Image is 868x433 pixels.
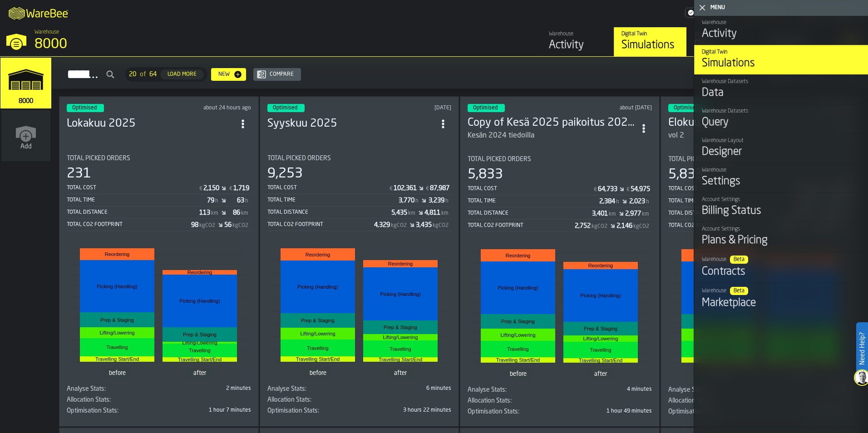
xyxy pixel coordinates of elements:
[668,222,775,229] div: Total CO2 Footprint
[668,397,853,408] div: stat-Allocation Stats:
[67,385,106,393] span: Analyse Stats:
[668,408,759,415] div: Title
[67,148,251,418] section: card-SimulationDashboardCard-optimised
[267,407,452,418] div: stat-Optimisation Stats:
[161,407,251,413] div: 1 hour 7 minutes
[468,386,507,394] span: Analyse Stats:
[267,407,319,414] span: Optimisation Stats:
[199,209,210,216] div: Stat Value
[67,385,251,396] div: stat-Analyse Stats:
[468,156,652,163] div: Title
[468,210,592,216] div: Total Distance
[267,385,452,396] div: stat-Analyse Stats:
[468,408,652,419] div: stat-Optimisation Stats:
[379,105,451,111] div: Updated: 9/10/2025, 12:24:38 PM Created: 9/10/2025, 9:31:10 AM
[468,116,636,130] h3: Copy of Kesä 2025 paikoitus 2024 tiedoilla
[232,222,248,229] span: kgCO2
[633,223,649,230] span: kgCO2
[661,96,860,427] div: ItemListCard-DashboardItemContainer
[267,396,358,403] div: Title
[594,371,607,377] text: after
[468,148,652,419] section: card-SimulationDashboardCard-optimised
[233,209,240,216] div: Stat Value
[267,396,311,403] span: Allocation Stats:
[267,166,303,182] div: 9,253
[668,210,793,216] div: Total Distance
[67,407,157,414] div: Title
[229,186,232,192] span: €
[686,27,759,56] a: link-to-/wh/i/b2e041e4-2753-4086-a82a-958e8abdd2c7/data
[67,185,198,191] div: Total Cost
[473,105,498,111] span: Optimised
[668,386,759,394] div: Title
[164,71,200,78] div: Load More
[193,370,207,376] text: after
[669,241,852,384] div: stat-
[140,71,146,78] span: of
[562,408,652,414] div: 1 hour 49 minutes
[668,397,712,404] span: Allocation Stats:
[674,105,698,111] span: Optimised
[215,71,233,78] div: New
[267,385,358,393] div: Title
[629,198,645,205] div: Stat Value
[67,385,157,393] div: Title
[616,199,619,205] span: h
[241,210,248,216] span: km
[391,209,407,216] div: Stat Value
[408,210,415,216] span: km
[668,156,732,163] span: Total Picked Orders
[599,198,615,205] div: Stat Value
[267,155,452,231] div: stat-Total Picked Orders
[267,155,331,162] span: Total Picked Orders
[67,117,235,131] h3: Lokakuu 2025
[268,240,451,384] div: stat-
[668,386,853,397] div: stat-Analyse Stats:
[67,104,104,112] div: status-3 2
[468,222,575,229] div: Total CO2 Footprint
[468,397,558,404] div: Title
[122,67,211,82] div: ButtonLoadMore-Load More-Prev-First-Last
[67,396,157,403] div: Title
[668,397,759,404] div: Title
[35,36,280,53] div: 8000
[267,221,375,228] div: Total CO2 Footprint
[178,105,251,111] div: Updated: 10/6/2025, 3:06:28 PM Created: 10/6/2025, 3:00:10 PM
[361,407,451,413] div: 3 hours 22 minutes
[468,386,558,394] div: Title
[668,408,720,415] span: Optimisation Stats:
[20,143,32,150] span: Add
[469,241,651,384] div: stat-
[416,221,432,229] div: Stat Value
[646,199,649,205] span: h
[668,148,853,419] section: card-SimulationDashboardCard-optimised
[468,167,503,183] div: 5,833
[109,370,126,376] text: before
[668,116,836,130] div: Elokuu 2025
[468,198,599,204] div: Total Time
[267,396,452,407] div: stat-Allocation Stats:
[67,396,111,403] span: Allocation Stats:
[562,386,652,393] div: 4 minutes
[510,371,527,377] text: before
[361,385,451,392] div: 6 minutes
[160,69,204,79] button: button-Load More
[621,38,679,53] div: Simulations
[631,186,650,193] div: Stat Value
[199,222,215,229] span: kgCO2
[67,407,251,418] div: stat-Optimisation Stats:
[224,221,232,229] div: Stat Value
[433,222,449,229] span: kgCO2
[549,31,607,37] div: Warehouse
[592,223,607,230] span: kgCO2
[668,156,853,232] div: stat-Total Picked Orders
[668,130,836,141] div: vol 2
[429,197,444,204] div: Stat Value
[685,8,725,18] a: link-to-/wh/i/b2e041e4-2753-4086-a82a-958e8abdd2c7/settings/billing
[626,187,630,193] span: €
